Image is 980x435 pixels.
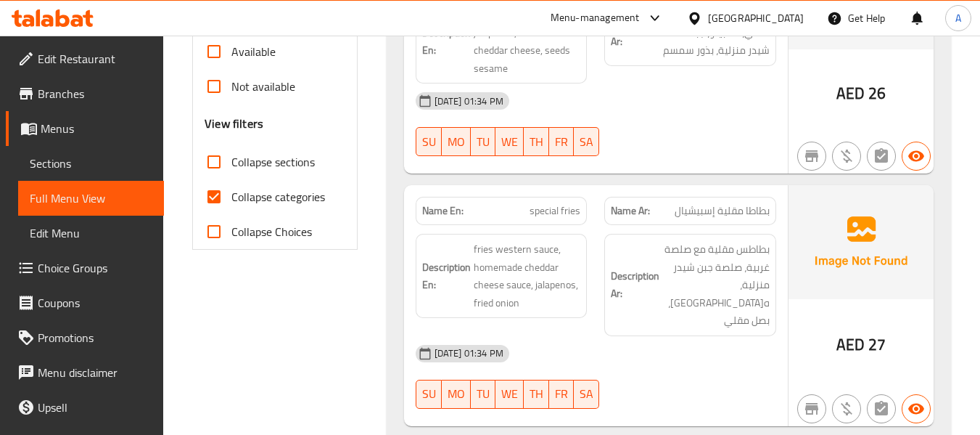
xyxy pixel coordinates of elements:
[422,203,464,219] strong: Name En:
[41,120,152,137] span: Menus
[6,355,164,390] a: Menu disclaimer
[574,127,599,156] button: SA
[868,330,886,359] span: 27
[231,223,312,240] span: Collapse Choices
[6,320,164,355] a: Promotions
[474,6,581,77] span: fries, fried chicken, jalapenos, homemade cheddar cheese, seeds sesame
[416,127,442,156] button: SU
[6,251,164,285] a: Choice Groups
[530,131,543,153] span: TH
[448,383,465,404] span: MO
[38,85,152,102] span: Branches
[38,294,152,312] span: Coupons
[524,127,549,156] button: TH
[955,10,961,26] span: A
[442,127,471,156] button: MO
[442,380,471,409] button: MO
[471,127,495,156] button: TU
[675,203,770,219] span: بطاطا مقلية إسبيشيال
[30,224,152,242] span: Edit Menu
[580,383,593,404] span: SA
[555,131,568,153] span: FR
[611,267,659,303] strong: Description Ar:
[551,9,640,27] div: Menu-management
[555,383,568,404] span: FR
[474,240,581,312] span: fries western sauce, homemade cheddar cheese sauce, jalapenos, fried onion
[867,394,896,423] button: Not has choices
[6,76,164,111] a: Branches
[832,142,861,171] button: Purchased item
[495,380,524,409] button: WE
[38,329,152,346] span: Promotions
[708,10,804,26] div: [GEOGRAPHIC_DATA]
[611,15,659,50] strong: Description Ar:
[501,131,518,153] span: WE
[18,181,164,216] a: Full Menu View
[6,285,164,320] a: Coupons
[868,79,886,107] span: 26
[836,330,865,359] span: AED
[231,43,276,60] span: Available
[836,79,865,107] span: AED
[6,390,164,425] a: Upsell
[611,203,650,219] strong: Name Ar:
[429,94,509,108] span: [DATE] 01:34 PM
[797,142,826,171] button: Not branch specific item
[549,127,574,156] button: FR
[422,259,471,294] strong: Description En:
[902,142,931,171] button: Available
[530,383,543,404] span: TH
[530,203,580,219] span: special fries
[422,24,471,60] strong: Description En:
[422,383,436,404] span: SU
[38,259,152,277] span: Choice Groups
[6,111,164,146] a: Menus
[416,380,442,409] button: SU
[6,41,164,76] a: Edit Restaurant
[501,383,518,404] span: WE
[38,364,152,381] span: Menu disclaimer
[477,131,490,153] span: TU
[30,155,152,172] span: Sections
[797,394,826,423] button: Not branch specific item
[662,240,770,330] span: بطاطس مقلية مع صلصة غربية، صلصة جبن شيدر منزلية، هالبينو، بصل مقلي
[448,131,465,153] span: MO
[902,394,931,423] button: Available
[38,50,152,68] span: Edit Restaurant
[18,146,164,181] a: Sections
[231,78,295,95] span: Not available
[30,190,152,207] span: Full Menu View
[495,127,524,156] button: WE
[574,380,599,409] button: SA
[580,131,593,153] span: SA
[549,380,574,409] button: FR
[471,380,495,409] button: TU
[524,380,549,409] button: TH
[867,142,896,171] button: Not has choices
[832,394,861,423] button: Purchased item
[38,399,152,416] span: Upsell
[231,153,315,171] span: Collapse sections
[429,346,509,360] span: [DATE] 01:34 PM
[788,185,934,298] img: Ae5nvW7+0k+MAAAAAElFTkSuQmCC
[477,383,490,404] span: TU
[18,216,164,251] a: Edit Menu
[205,115,263,132] h3: View filters
[422,131,436,153] span: SU
[231,188,325,206] span: Collapse categories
